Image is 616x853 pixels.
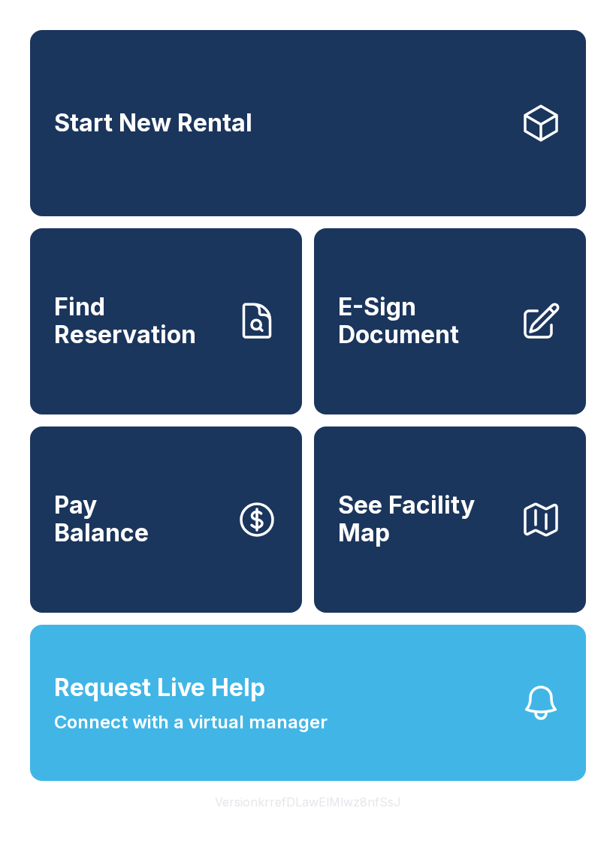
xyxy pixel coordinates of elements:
button: PayBalance [30,426,302,613]
span: Find Reservation [54,294,224,348]
span: Start New Rental [54,110,252,137]
span: Request Live Help [54,670,265,706]
span: Connect with a virtual manager [54,709,328,736]
span: Pay Balance [54,492,149,547]
span: E-Sign Document [338,294,508,348]
button: VersionkrrefDLawElMlwz8nfSsJ [203,781,413,823]
a: Start New Rental [30,30,586,216]
a: E-Sign Document [314,228,586,414]
a: Find Reservation [30,228,302,414]
button: See Facility Map [314,426,586,613]
span: See Facility Map [338,492,508,547]
button: Request Live HelpConnect with a virtual manager [30,625,586,781]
